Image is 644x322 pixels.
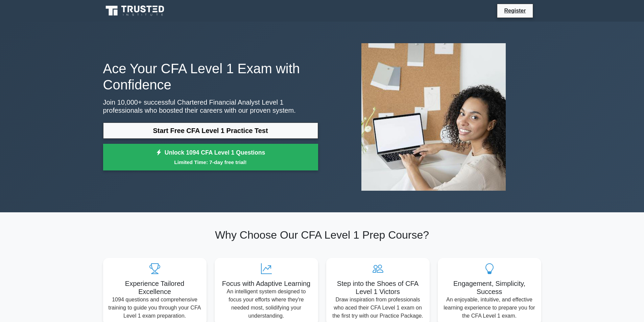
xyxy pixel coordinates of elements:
[443,296,536,320] p: An enjoyable, intuitive, and effective learning experience to prepare you for the CFA Level 1 exam.
[112,158,310,166] small: Limited Time: 7-day free trial!
[443,279,536,296] h5: Engagement, Simplicity, Success
[220,288,313,320] p: An intelligent system designed to focus your efforts where they're needed most, solidifying your ...
[103,98,318,114] p: Join 10,000+ successful Chartered Financial Analyst Level 1 professionals who boosted their caree...
[332,279,424,296] h5: Step into the Shoes of CFA Level 1 Victors
[103,123,318,139] a: Start Free CFA Level 1 Practice Test
[220,279,313,288] h5: Focus with Adaptive Learning
[103,144,318,171] a: Unlock 1094 CFA Level 1 QuestionsLimited Time: 7-day free trial!
[109,279,201,296] h5: Experience Tailored Excellence
[109,296,201,320] p: 1094 questions and comprehensive training to guide you through your CFA Level 1 exam preparation.
[332,296,424,320] p: Draw inspiration from professionals who aced their CFA Level 1 exam on the first try with our Pra...
[500,6,530,15] a: Register
[103,229,541,241] h2: Why Choose Our CFA Level 1 Prep Course?
[103,60,318,93] h1: Ace Your CFA Level 1 Exam with Confidence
